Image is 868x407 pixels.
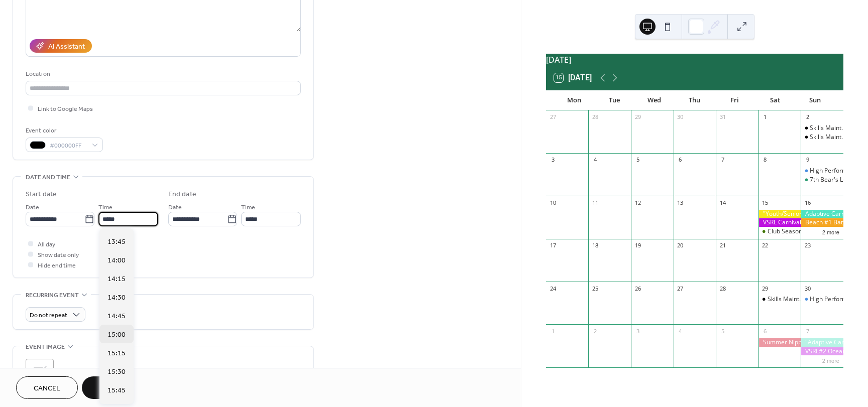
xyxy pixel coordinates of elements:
div: 22 [762,242,769,249]
div: 9 [804,156,811,164]
div: 28 [719,285,726,292]
div: Skills Maint. / Requal - IRBC / IRBD [801,133,843,142]
div: End date [168,189,196,200]
span: 14:00 [107,255,126,266]
div: "Youth/Senior #1 Battle of the Waves Jan Juc SLSC ""The Shaka Project"" [758,210,801,218]
div: VSRL Carnival #1 Port Campbell SLSC [758,218,801,227]
div: Beach #1 Battle of the Beach [801,218,843,227]
div: 30 [677,113,684,121]
div: 11 [591,199,599,206]
span: All day [38,239,55,250]
div: 2 [591,327,599,335]
div: 3 [634,327,641,335]
span: Date [26,202,39,213]
button: 15[DATE] [551,71,595,85]
div: Club Season Opener Night [768,227,841,236]
div: 25 [591,285,599,292]
button: AI Assistant [30,39,92,53]
span: 15:00 [107,330,126,340]
div: 27 [677,285,684,292]
span: Do not repeat [30,310,67,321]
div: 7 [804,327,811,335]
div: 8 [762,156,769,164]
span: Recurring event [26,290,79,301]
div: 15 [762,199,769,206]
span: Time [241,202,255,213]
div: 13 [677,199,684,206]
button: 2 more [818,227,843,236]
div: 4 [677,327,684,335]
div: 7th Bear's Luncheon [801,176,843,184]
div: High Performance Training - Anglesea Beach [801,295,843,304]
div: Sun [795,90,835,110]
div: High Performance Training - Anglesea Beach [801,167,843,175]
span: Show date only [38,250,79,260]
div: 23 [804,242,811,249]
div: Tue [594,90,634,110]
span: 13:45 [107,237,126,247]
span: 15:30 [107,367,126,377]
div: 12 [634,199,641,206]
span: 14:45 [107,311,126,322]
div: 7th Bear's Luncheon [810,176,867,184]
div: Mon [554,90,594,110]
div: 4 [591,156,599,164]
div: 29 [634,113,641,121]
div: 30 [804,285,811,292]
div: 5 [634,156,641,164]
span: Date and time [26,172,70,183]
div: 16 [804,199,811,206]
div: 19 [634,242,641,249]
div: Summer Nipper Carnival #1 Ocean Grove SLSC [758,338,801,347]
div: Wed [634,90,675,110]
div: 7 [719,156,726,164]
div: 10 [549,199,557,206]
div: Location [26,69,299,79]
span: Date [168,202,182,213]
div: Sat [755,90,795,110]
div: Event color [26,125,101,136]
button: Cancel [16,376,78,399]
span: Event image [26,342,65,352]
div: 1 [549,327,557,335]
div: 20 [677,242,684,249]
span: Cancel [34,383,60,394]
span: Hide end time [38,260,76,271]
div: 31 [719,113,726,121]
span: 15:15 [107,348,126,359]
div: Thu [675,90,715,110]
div: 29 [762,285,769,292]
div: 6 [677,156,684,164]
div: 17 [549,242,557,249]
span: 15:45 [107,385,126,396]
div: 27 [549,113,557,121]
div: 26 [634,285,641,292]
span: 14:15 [107,274,126,285]
div: AI Assistant [48,42,85,52]
div: Club Season Opener Night [758,227,801,236]
div: 28 [591,113,599,121]
div: Start date [26,189,57,200]
span: #000000FF [50,141,87,151]
div: 2 [804,113,811,121]
span: Time [98,202,113,213]
div: Skills Maint. / Requal - BM/SRC/ART [758,295,801,304]
div: 3 [549,156,557,164]
div: Fri [715,90,755,110]
div: 14 [719,199,726,206]
div: 21 [719,242,726,249]
button: Save [82,376,134,399]
div: 5 [719,327,726,335]
button: 2 more [818,356,843,364]
div: Skills Maint. / Requal - BM/SRC/ART [801,124,843,132]
div: [DATE] [546,54,843,66]
div: "Adaptive Carnival #2 Ocean Grove SLSC" [801,338,843,347]
div: Adaptive Carnival #1 Altona LSC [801,210,843,218]
div: VSRL#2 Ocean Grove SLSC [801,347,843,356]
span: 14:30 [107,293,126,303]
div: 1 [762,113,769,121]
div: 24 [549,285,557,292]
div: 18 [591,242,599,249]
div: 6 [762,327,769,335]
